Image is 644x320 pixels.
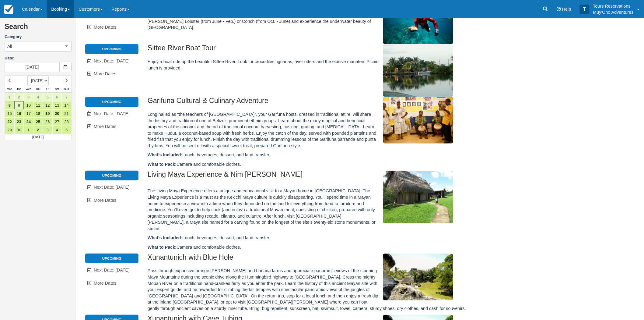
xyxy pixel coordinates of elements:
[33,86,43,93] th: Thu
[52,126,62,134] a: 4
[24,101,33,109] a: 10
[593,9,634,15] p: Muy'Ono Adventures
[148,97,494,108] h2: Garifuna Cultural & Culinary Adventure
[14,93,24,101] a: 2
[94,111,129,116] span: Next Date: [DATE]
[148,152,494,158] p: Lunch, beverages, dessert, and land transfer.
[580,5,590,14] div: T
[85,171,138,180] li: Upcoming
[5,134,72,140] td: [DATE]
[562,7,571,12] span: Help
[94,71,116,76] span: More Dates
[148,111,494,149] p: Long hailed as “the teachers of [GEOGRAPHIC_DATA]”, your Garifuna hosts, dressed in traditional a...
[24,126,33,134] a: 1
[148,235,494,241] p: Lunch, beverages, dessert, and land transfer.
[148,152,183,157] strong: What’s Included:
[43,118,52,126] a: 26
[24,109,33,118] a: 17
[94,185,129,190] span: Next Date: [DATE]
[33,126,43,134] a: 2
[52,93,62,101] a: 6
[5,126,14,134] a: 29
[148,161,494,168] p: Camera and comfortable clothes.
[5,109,14,118] a: 15
[33,101,43,109] a: 11
[14,101,24,109] a: 9
[62,109,71,118] a: 21
[62,126,71,134] a: 5
[62,93,71,101] a: 7
[24,93,33,101] a: 3
[85,181,138,194] a: Next Date: [DATE]
[7,43,12,49] span: All
[43,101,52,109] a: 12
[43,109,52,118] a: 19
[52,86,62,93] th: Sat
[148,12,494,31] p: Travel around the Cayes to [PERSON_NAME] for your dinner! This is a snorkel adventure where you [...
[85,264,138,276] a: Next Date: [DATE]
[148,235,183,240] strong: What’s Included:
[383,171,453,223] img: M48-1
[148,254,494,265] h2: Xunantunich with Blue Hole
[52,101,62,109] a: 13
[5,86,14,93] th: Mon
[5,41,72,52] button: All
[14,126,24,134] a: 30
[148,245,177,250] strong: What to Pack:
[43,126,52,134] a: 3
[5,93,14,101] a: 1
[62,118,71,126] a: 28
[593,3,634,9] p: Tours Reservations
[94,281,116,286] span: More Dates
[85,108,138,120] a: Next Date: [DATE]
[383,44,453,97] img: M307-1
[43,86,52,93] th: Fri
[62,101,71,109] a: 14
[33,93,43,101] a: 4
[383,254,453,300] img: M111-1
[148,171,494,182] h2: Living Maya Experience & Nim [PERSON_NAME]
[94,25,116,30] span: More Dates
[383,97,453,144] img: M49-1
[14,109,24,118] a: 16
[5,34,72,40] label: Category
[4,5,13,14] img: checkfront-main-nav-mini-logo.png
[94,59,129,63] span: Next Date: [DATE]
[52,118,62,126] a: 27
[24,118,33,126] a: 24
[94,124,116,129] span: More Dates
[14,118,24,126] a: 23
[5,101,14,109] a: 8
[33,118,43,126] a: 25
[148,44,494,55] h2: Sittee River Boat Tour
[14,86,24,93] th: Tue
[148,268,494,311] p: Pass through expansive orange [PERSON_NAME] and banana farms and appreciate panoramic views of th...
[94,268,129,272] span: Next Date: [DATE]
[52,109,62,118] a: 20
[24,86,33,93] th: Wed
[85,44,138,54] li: Upcoming
[85,97,138,107] li: Upcoming
[148,162,177,167] strong: What to Pack:
[62,86,71,93] th: Sun
[148,188,494,232] p: The Living Maya Experience offers a unique and educational visit to a Mayan home in [GEOGRAPHIC_D...
[148,59,494,71] p: Enjoy a boat ride up the beautiful Sittee River. Look for crocodiles, iguanas, river otters and t...
[33,109,43,118] a: 18
[43,93,52,101] a: 5
[5,55,72,61] label: Date:
[557,7,561,11] i: Help
[5,118,14,126] a: 22
[85,55,138,67] a: Next Date: [DATE]
[148,244,494,251] p: Camera and comfortable clothes.
[85,254,138,263] li: Upcoming
[94,198,116,203] span: More Dates
[5,23,72,34] h2: Search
